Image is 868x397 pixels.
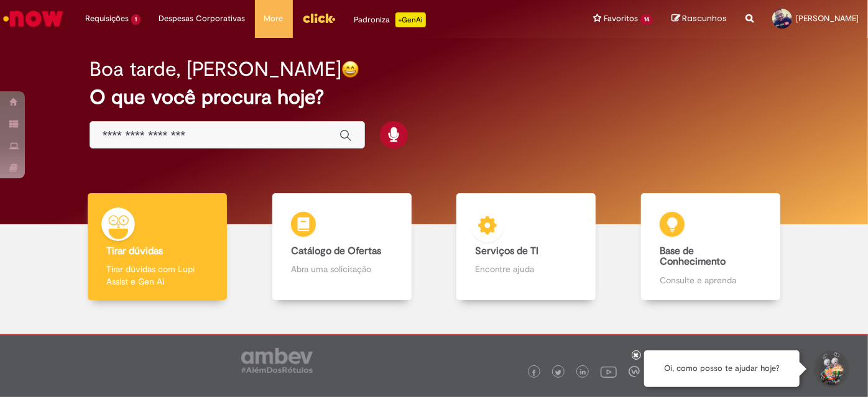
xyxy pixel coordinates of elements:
img: happy-face.png [341,60,359,78]
h2: Boa tarde, [PERSON_NAME] [90,58,341,80]
img: logo_footer_twitter.png [555,370,561,376]
span: 14 [640,14,653,25]
img: logo_footer_linkedin.png [580,369,586,376]
img: logo_footer_youtube.png [601,363,617,380]
span: Requisições [85,12,129,25]
b: Catálogo de Ofertas [291,245,381,257]
a: Catálogo de Ofertas Abra uma solicitação [250,193,435,301]
p: Consulte e aprenda [660,274,762,286]
img: ServiceNow [1,6,65,31]
button: Iniciar Conversa de Suporte [812,350,849,388]
div: Oi, como posso te ajudar hoje? [644,350,800,387]
span: Despesas Corporativas [159,12,246,25]
p: +GenAi [395,12,426,27]
span: Favoritos [604,12,638,25]
p: Encontre ajuda [475,263,577,275]
a: Serviços de TI Encontre ajuda [434,193,619,301]
b: Serviços de TI [475,245,538,257]
span: 1 [131,14,141,25]
p: Tirar dúvidas com Lupi Assist e Gen Ai [106,263,208,288]
h2: O que você procura hoje? [90,86,778,108]
span: [PERSON_NAME] [796,13,859,24]
img: logo_footer_ambev_rotulo_gray.png [241,348,313,373]
span: Rascunhos [682,12,727,24]
div: Padroniza [354,12,426,27]
b: Base de Conhecimento [660,245,726,268]
a: Tirar dúvidas Tirar dúvidas com Lupi Assist e Gen Ai [65,193,250,301]
img: logo_footer_workplace.png [629,366,640,377]
p: Abra uma solicitação [291,263,393,275]
img: click_logo_yellow_360x200.png [302,9,336,27]
img: logo_footer_facebook.png [531,370,537,376]
a: Base de Conhecimento Consulte e aprenda [619,193,803,301]
a: Rascunhos [672,13,727,25]
b: Tirar dúvidas [106,245,163,257]
span: More [264,12,284,25]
